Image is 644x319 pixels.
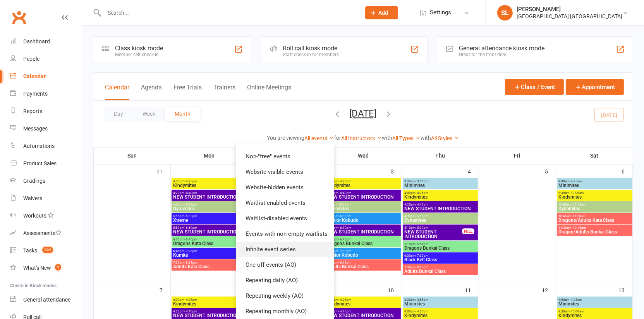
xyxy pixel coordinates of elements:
[404,310,476,313] span: 4:00pm
[23,125,48,132] div: Messages
[327,261,399,264] span: 7:30pm
[416,203,429,206] span: - 4:40pm
[23,108,42,114] div: Reports
[185,261,197,264] span: - 8:15pm
[173,203,245,206] span: 4:30pm
[327,214,399,218] span: 5:15pm
[404,218,476,223] span: Dynamites
[404,180,476,183] span: 3:30pm
[236,164,334,180] a: Website-visible events
[558,313,631,318] span: Kindymites
[327,241,399,246] span: Dragons Bunkai Class
[421,135,431,141] strong: with
[339,203,352,206] span: - 5:15pm
[213,84,235,100] button: Trainers
[570,298,582,302] span: - 9:25am
[236,257,334,273] a: One-off events (AO)
[102,7,355,18] input: Search...
[558,226,631,230] span: 11:30am
[173,313,245,318] span: NEW STUDENT INTRODUCTION
[327,195,399,199] span: NEW STUDENT INTRODUCTION
[327,310,399,313] span: 4:20pm
[115,45,163,52] div: Class kiosk mode
[104,107,133,121] button: Day
[327,298,399,302] span: 4:00pm
[404,226,462,230] span: 5:10pm
[327,226,399,230] span: 5:50pm
[404,266,476,269] span: 7:30pm
[236,242,334,257] a: Infinite event series
[416,180,429,183] span: - 3:55pm
[236,211,334,226] a: Waitlist-disabled events
[570,191,584,195] span: - 10:00am
[327,218,399,223] span: Junior Kobudo
[404,298,476,302] span: 3:30pm
[558,298,631,302] span: 9:00am
[283,45,339,52] div: Roll call kiosk mode
[339,191,352,195] span: - 4:40pm
[416,266,429,269] span: - 8:15pm
[618,283,632,296] div: 13
[327,180,399,183] span: 4:00pm
[185,238,197,241] span: - 6:45pm
[339,249,352,253] span: - 7:30pm
[23,143,55,149] div: Automations
[10,68,82,85] a: Calendar
[558,206,631,211] span: Dynamites
[339,298,352,302] span: - 4:25pm
[459,45,545,52] div: General attendance kiosk mode
[327,191,399,195] span: 4:20pm
[23,91,48,97] div: Payments
[10,85,82,103] a: Payments
[572,214,586,218] span: - 11:30am
[497,5,513,21] div: SL
[465,283,479,296] div: 11
[173,238,245,241] span: 6:00pm
[570,310,584,313] span: - 10:00am
[236,288,334,304] a: Repeating weekly (AO)
[10,242,82,259] a: Tasks 292
[416,310,429,313] span: - 4:25pm
[115,52,163,57] div: Member self check-in
[173,302,245,306] span: Kindymites
[173,230,245,234] span: NEW STUDENT INTRODUCTION
[23,73,46,79] div: Calendar
[327,249,399,253] span: 6:45pm
[392,135,421,141] a: All Types
[23,213,46,219] div: Workouts
[10,33,82,50] a: Dashboard
[10,137,82,155] a: Automations
[570,180,582,183] span: - 9:25am
[404,195,476,199] span: Kindymites
[404,257,476,262] span: Black Belt Class
[404,206,476,211] span: NEW STUDENT INTRODUCTION
[141,84,162,100] button: Agenda
[173,226,245,230] span: 5:50pm
[558,195,631,199] span: Kindymites
[404,230,462,239] span: NEW STUDENT INTRODUCTION
[156,165,170,177] div: 31
[416,191,429,195] span: - 4:25pm
[339,261,352,264] span: - 8:15pm
[558,191,631,195] span: 9:30am
[404,246,476,250] span: Dragons Bunkai Class
[558,214,631,218] span: 10:45am
[247,84,291,100] button: Online Meetings
[304,135,334,141] a: All events
[173,195,245,199] span: NEW STUDENT INTRODUCTION
[173,310,245,313] span: 4:20pm
[10,155,82,172] a: Product Sales
[388,283,402,296] div: 10
[327,183,399,188] span: Kindymites
[558,230,631,234] span: Dragon/Adults Bunkai Class
[236,149,334,164] a: Non-"free" events
[23,297,70,303] div: General attendance
[558,183,631,188] span: Minimites
[185,226,197,230] span: - 6:10pm
[327,203,399,206] span: 4:30pm
[558,302,631,306] span: Minimites
[558,180,631,183] span: 9:00am
[173,180,245,183] span: 4:00pm
[236,195,334,211] a: Waitlist-enabled events
[365,6,398,19] button: Add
